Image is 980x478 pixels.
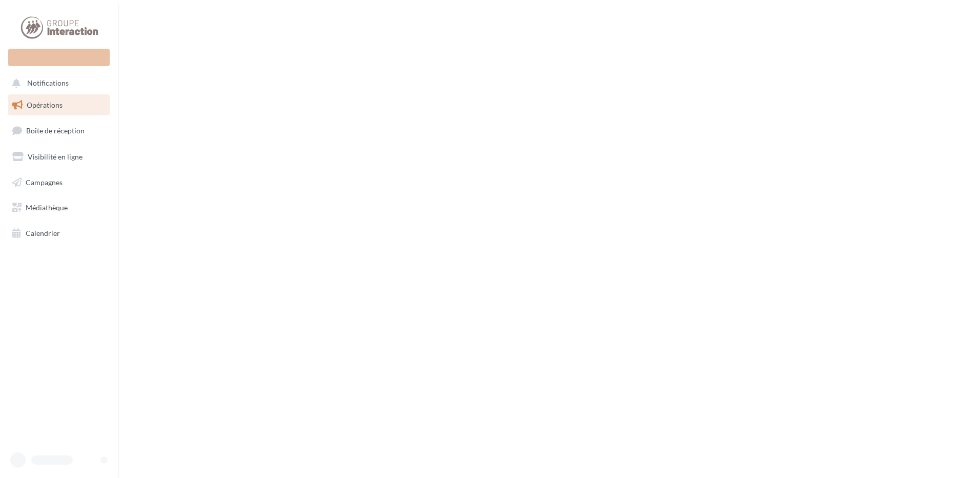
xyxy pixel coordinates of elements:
[6,197,112,218] a: Médiathèque
[6,172,112,193] a: Campagnes
[26,126,85,135] span: Boîte de réception
[26,177,63,186] span: Campagnes
[28,152,83,161] span: Visibilité en ligne
[6,146,112,168] a: Visibilité en ligne
[8,49,110,66] div: Nouvelle campagne
[26,203,68,212] span: Médiathèque
[6,223,112,244] a: Calendrier
[27,101,63,109] span: Opérations
[6,94,112,116] a: Opérations
[6,120,112,142] a: Boîte de réception
[26,229,60,237] span: Calendrier
[27,79,69,88] span: Notifications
